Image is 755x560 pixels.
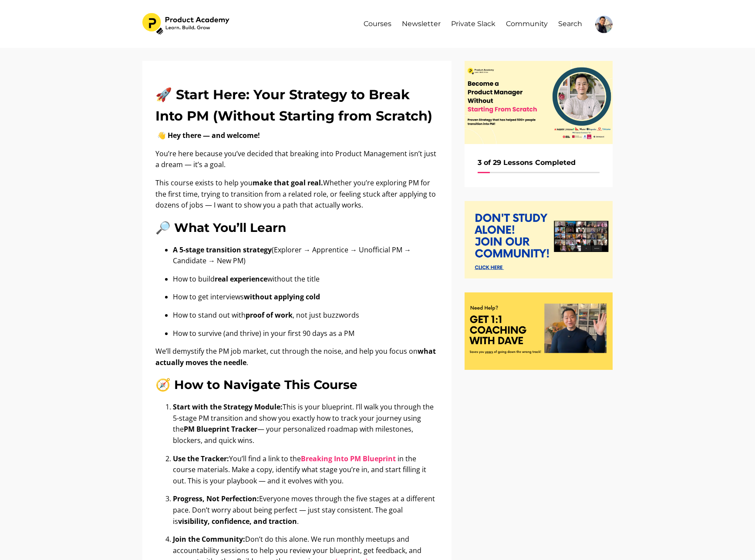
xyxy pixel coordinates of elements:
[155,220,286,235] b: 🔎 What You’ll Learn
[155,148,438,171] p: You’re here because you’ve decided that breaking into Product Management isn’t just a dream — it’...
[402,13,441,35] a: Newsletter
[155,377,357,392] b: 🧭 How to Navigate This Course
[155,87,432,124] strong: 🚀 Start Here: Your Strategy to Break Into PM (Without Starting from Scratch)
[178,516,297,526] b: visibility, confidence, and traction
[173,534,245,544] b: Join the Community:
[173,402,438,446] p: This is your blueprint. I’ll walk you through the 5-stage PM transition and show you exactly how ...
[451,13,495,35] a: Private Slack
[142,13,231,35] img: 2e0ab5f-7246-715-d5e-c53e00c1df03_582dc3fb-c1b0-4259-95ab-5487f20d86c3.png
[364,13,391,35] a: Courses
[157,131,260,140] strong: 👋 Hey there — and welcome!
[173,494,259,503] b: Progress, Not Perfection:
[173,453,438,487] p: You’ll find a link to the in the course materials. Make a copy, identify what stage you’re in, an...
[155,178,438,211] p: This course exists to help you Whether you’re exploring PM for the first time, trying to transiti...
[155,346,438,368] p: We’ll demystify the PM job market, cut through the noise, and help you focus on .
[173,454,229,463] b: Use the Tracker:
[173,292,438,303] p: How to get interviews
[301,454,396,463] b: Breaking Into PM Blueprint
[246,310,293,320] b: proof of work
[173,245,272,255] b: A 5-stage transition strategy
[173,493,438,527] p: Everyone moves through the five stages at a different pace. Don’t worry about being perfect — jus...
[173,274,438,285] p: How to build without the title
[465,292,613,370] img: e0efba-ff15-00ed-310-8a514e30df44_Need_coaching_.png
[595,16,613,33] img: Ss95oikSS7S6UxxWBXNb_David-Wang-DP.png
[506,13,548,35] a: Community
[173,310,438,321] p: How to stand out with , not just buzzwords
[280,402,283,412] b: :
[558,13,582,35] a: Search
[465,201,613,278] img: 8210736-7a3-1cc-e2c4-b7f3be74a07d_join_our_community.png
[173,402,280,412] b: Start with the Strategy Module
[465,61,613,144] img: e0f88cb-6328-500f-47b1-064bea4662c_11.png
[173,245,438,267] p: (Explorer → Apprentice → Unofficial PM → Candidate → New PM)
[215,274,267,284] b: real experience
[173,328,438,339] p: How to survive (and thrive) in your first 90 days as a PM
[244,292,320,302] b: without applying cold
[301,454,398,463] a: Breaking Into PM Blueprint
[253,178,323,188] strong: make that goal real.
[184,424,257,434] b: PM Blueprint Tracker
[478,157,600,168] h6: 3 of 29 Lessons Completed
[155,346,436,367] b: what actually moves the needle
